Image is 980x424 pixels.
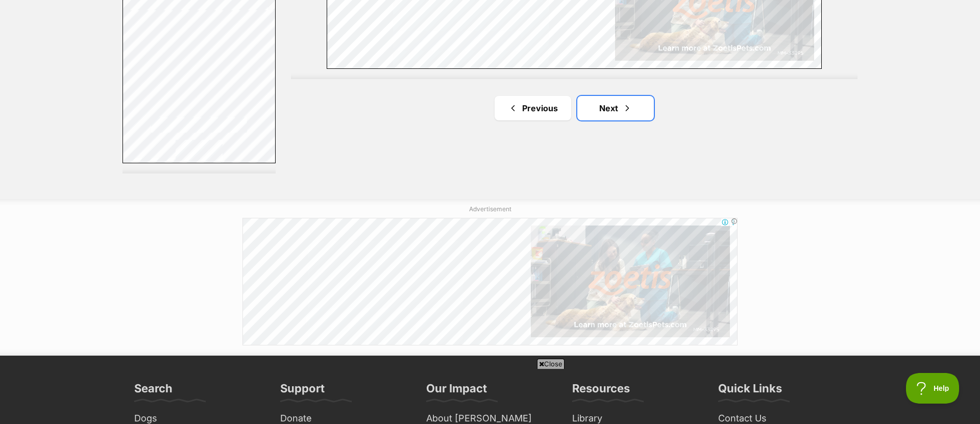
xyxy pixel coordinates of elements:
iframe: Advertisement [304,373,676,419]
span: Close [537,359,565,369]
iframe: Advertisement [242,218,738,345]
a: Previous page [495,96,571,120]
nav: Pagination [291,96,857,120]
h3: Support [280,381,325,402]
a: Next page [577,96,654,120]
h3: Search [134,381,173,402]
h3: Quick Links [718,381,782,402]
iframe: Help Scout Beacon - Open [906,373,960,404]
